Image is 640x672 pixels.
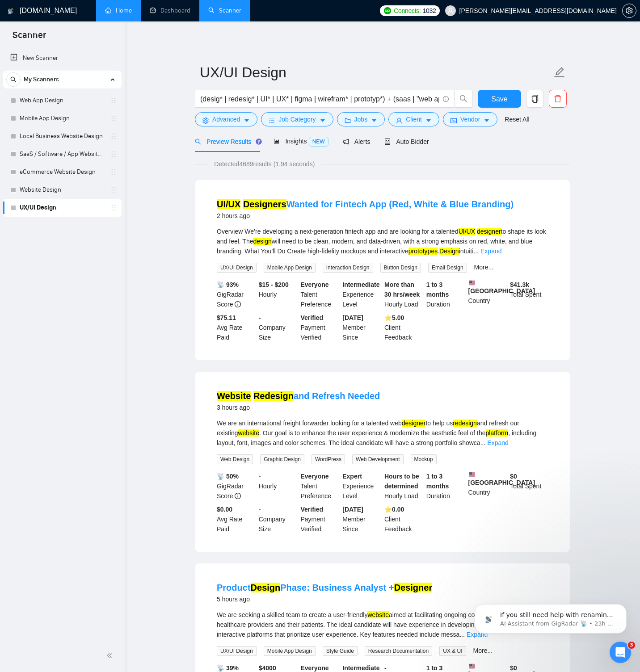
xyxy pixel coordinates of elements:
b: $ 4000 [259,664,276,672]
span: double-left [106,651,115,660]
span: holder [110,204,117,211]
div: Hourly [257,280,299,309]
button: Save [478,90,521,108]
b: $ 0 [510,664,517,672]
span: setting [202,117,209,124]
a: ProductDesignPhase: Business Analyst +Designer [217,583,432,592]
img: upwork-logo.png [384,7,391,14]
span: notification [343,139,349,145]
b: Expert [342,473,362,480]
mark: Designers [243,199,286,209]
span: Button Design [380,263,421,273]
div: Member Since [341,504,383,534]
div: Tooltip anchor [255,138,263,146]
img: logo [8,4,14,18]
span: user [396,117,402,124]
a: homeHome [105,7,132,14]
span: Research Documentation [365,646,432,656]
div: Payment Verified [299,504,341,534]
span: Client [406,114,422,124]
input: Scanner name... [200,61,552,84]
span: robot [384,139,391,145]
li: My Scanners [3,71,122,217]
button: userClientcaret-down [388,112,439,126]
mark: designer [477,228,501,235]
span: holder [110,186,117,193]
img: 🇺🇸 [469,663,475,669]
span: ... [459,631,465,638]
div: We are seeking a skilled team to create a user-friendly aimed at facilitating ongoing communicati... [217,610,548,639]
mark: UI/UX [217,199,240,209]
mark: website [238,429,259,437]
div: Duration [425,471,467,501]
div: Hourly [257,471,299,501]
img: 🇺🇸 [469,280,475,286]
b: Everyone [301,473,329,480]
button: setting [622,4,636,18]
a: Website Redesignand Refresh Needed [217,391,380,401]
button: folderJobscaret-down [337,112,385,126]
mark: Website [217,391,251,401]
span: area-chart [274,138,280,144]
b: - [259,314,261,321]
b: [GEOGRAPHIC_DATA] [468,280,535,294]
button: barsJob Categorycaret-down [261,112,333,126]
div: We are an international freight forwarder looking for a talented web to help us and refresh our e... [217,418,548,448]
span: Web Development [352,454,404,464]
b: 1 to 3 months [426,473,449,490]
div: Talent Preference [299,280,341,309]
b: More than 30 hrs/week [384,281,420,298]
a: UI/UX DesignersWanted for Fintech App (Red, White & Blue Branding) [217,199,514,209]
b: $75.11 [217,314,236,321]
b: Verified [301,506,324,513]
span: folder [345,117,351,124]
button: delete [549,90,567,108]
mark: designer [402,420,426,427]
div: Client Feedback [383,504,425,534]
a: More... [473,647,493,654]
span: Alerts [343,138,371,145]
b: 📡 93% [217,281,239,288]
a: Expand [480,248,501,255]
div: Experience Level [341,280,383,309]
li: New Scanner [3,49,122,67]
button: settingAdvancedcaret-down [195,112,257,126]
mark: website [367,611,388,618]
span: holder [110,115,117,122]
span: UX & UI [439,646,466,656]
div: Talent Preference [299,471,341,501]
span: caret-down [425,117,432,124]
a: dashboardDashboard [150,7,190,14]
b: 📡 50% [217,473,239,480]
button: search [6,72,21,87]
mark: prototypes [408,248,438,255]
span: UX/UI Design [217,646,257,656]
span: ... [473,248,479,255]
b: $ 0 [510,473,517,480]
div: Member Since [341,313,383,342]
div: 5 hours ago [217,594,432,605]
a: New Scanner [10,49,114,67]
span: holder [110,97,117,104]
span: caret-down [371,117,377,124]
div: Company Size [257,313,299,342]
div: Duration [425,280,467,309]
span: Auto Bidder [384,138,429,145]
span: caret-down [320,117,326,124]
span: Vendor [460,114,480,124]
div: Avg Rate Paid [215,313,257,342]
button: idcardVendorcaret-down [443,112,497,126]
div: Hourly Load [383,471,425,501]
b: ⭐️ 0.00 [384,506,404,513]
span: holder [110,168,117,176]
span: Advanced [212,114,240,124]
span: user [447,8,454,14]
mark: design [253,238,271,245]
b: 1 to 3 months [426,281,449,298]
span: setting [623,7,636,14]
b: Intermediate [342,664,379,672]
span: Mockup [411,454,437,464]
span: Job Category [278,114,316,124]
